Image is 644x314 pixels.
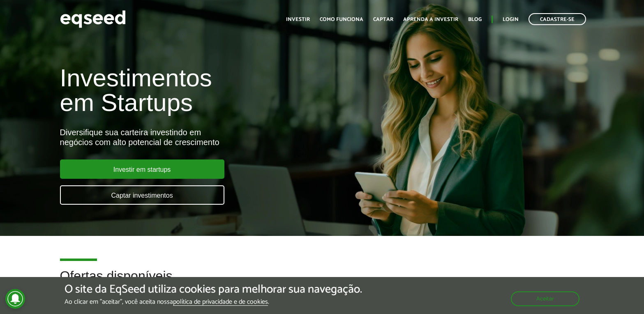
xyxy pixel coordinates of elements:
[60,66,370,115] h1: Investimentos em Startups
[373,17,393,22] a: Captar
[60,127,370,147] div: Diversifique sua carteira investindo em negócios com alto potencial de crescimento
[65,298,362,306] p: Ao clicar em "aceitar", você aceita nossa .
[60,8,126,30] img: EqSeed
[320,17,363,22] a: Como funciona
[173,299,268,306] a: política de privacidade e de cookies
[529,13,586,25] a: Cadastre-se
[511,291,579,306] button: Aceitar
[503,17,519,22] a: Login
[403,17,458,22] a: Aprenda a investir
[60,159,224,179] a: Investir em startups
[60,185,224,205] a: Captar investimentos
[286,17,310,22] a: Investir
[65,283,362,296] h5: O site da EqSeed utiliza cookies para melhorar sua navegação.
[60,269,584,296] h2: Ofertas disponíveis
[468,17,482,22] a: Blog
